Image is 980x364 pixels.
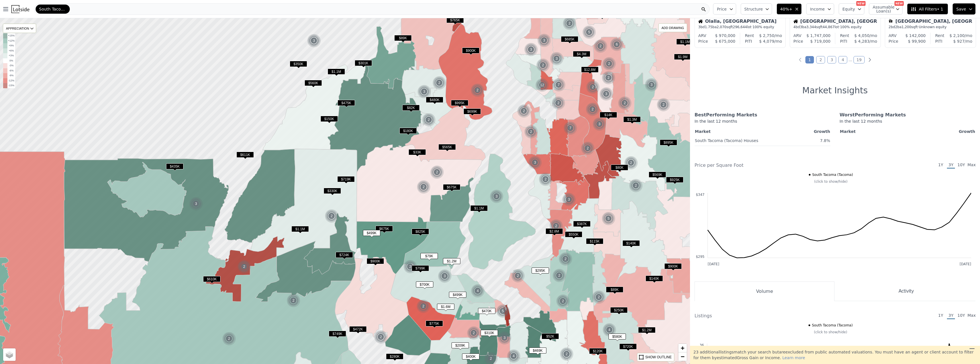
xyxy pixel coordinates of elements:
div: 2 [287,294,300,307]
a: South Tacoma (Tacoma) Houses [695,136,758,143]
div: $825K [412,229,429,237]
div: 2 bd 2 ba sqft · Unknown equity [889,25,972,29]
span: 3,344 [807,25,816,29]
span: $ 675,000 [715,39,735,44]
span: $89K [394,35,412,41]
div: 2 [624,156,638,170]
span: $ 719,000 [810,39,830,44]
img: g1.png [536,58,550,72]
button: Price [713,3,736,15]
div: 2 [552,269,566,282]
img: g1.png [438,269,452,283]
span: $ 927 [953,39,965,44]
span: $1.6M [437,304,454,310]
span: $925K [666,177,683,183]
div: 3 bd 1.75 ba sqft lot · 100% equity [698,25,782,29]
span: $900K [664,263,682,269]
img: g1.png [528,156,542,169]
span: $675K [375,226,393,232]
div: 2 [432,76,446,90]
span: $719K [337,176,355,182]
span: $1.9M [674,54,691,60]
div: $480K [426,97,443,105]
div: $699K [464,108,481,117]
span: 296,644 [733,25,747,29]
span: $150K [320,116,338,122]
div: $1.2M [443,258,460,266]
span: $4.3M [573,51,590,57]
img: House [793,19,798,24]
img: g1.png [552,269,566,282]
span: $900K [367,258,384,264]
div: $14K [600,112,617,120]
div: [GEOGRAPHIC_DATA], [GEOGRAPHIC_DATA] [889,19,972,25]
div: /mo [849,33,877,38]
button: Structure [741,3,772,15]
div: 4 [603,323,616,337]
span: $ 4,079 [759,39,774,44]
div: 2 [539,172,552,186]
span: $499K [449,292,466,298]
span: $895K [660,139,677,145]
img: g1.png [618,96,632,110]
img: g1.png [535,78,549,92]
div: 6 [610,38,624,51]
div: Rent [840,33,849,38]
img: g1.png [599,87,613,101]
div: $1.2M [638,327,656,335]
div: 3 [490,190,503,203]
span: Equity [842,6,855,12]
span: $699K [464,108,481,114]
span: $610K [203,276,220,282]
img: g1.png [602,212,616,225]
div: 4 [471,284,485,298]
span: 1,200 [902,25,911,29]
a: Page 19 [854,56,865,63]
div: 7 [552,78,565,92]
div: 2 [524,125,538,139]
img: g1.png [430,165,444,179]
img: g1.png [562,193,576,206]
img: g1.png [490,190,504,203]
img: g1.png [524,43,538,56]
div: $295K [532,268,549,276]
img: Manufactured Home [889,19,893,24]
span: $350K [290,61,307,67]
a: Page 3 [827,56,836,63]
div: /mo [754,33,782,38]
div: 2 [517,104,531,118]
div: $1.1M [328,69,345,77]
a: Page 2 [816,56,825,63]
div: $80K [611,164,628,173]
div: $900K [664,263,682,272]
button: 40%+ [777,3,802,15]
div: 2 [430,165,444,179]
div: Rent [745,33,754,38]
div: $82K [402,105,420,113]
span: $900K [462,48,479,54]
div: 2 [586,102,599,116]
span: $1.1M [328,69,345,75]
img: g1.png [603,323,616,337]
span: $480K [426,97,443,103]
div: 3 [550,52,563,65]
div: $1.1M [291,226,309,234]
div: ARV [793,33,801,38]
div: $140K [646,275,663,284]
div: 2 [471,83,484,97]
div: $610K [203,276,220,284]
a: Next page [867,57,873,63]
a: Page 1 is your current page [805,56,814,63]
div: $350K [290,61,307,69]
div: PITI [840,38,847,44]
span: All Filters • 1 [911,6,943,12]
div: 4 bd 3 ba sqft lot · 100% equity [793,25,877,29]
div: Olalla, [GEOGRAPHIC_DATA] [698,19,782,25]
button: Income [806,3,834,15]
div: $925K [666,177,683,185]
span: Save [956,6,966,12]
div: Price [793,38,803,44]
button: All Filters• 1 [907,3,948,15]
div: $719K [337,176,355,184]
span: $ 142,000 [905,33,926,38]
